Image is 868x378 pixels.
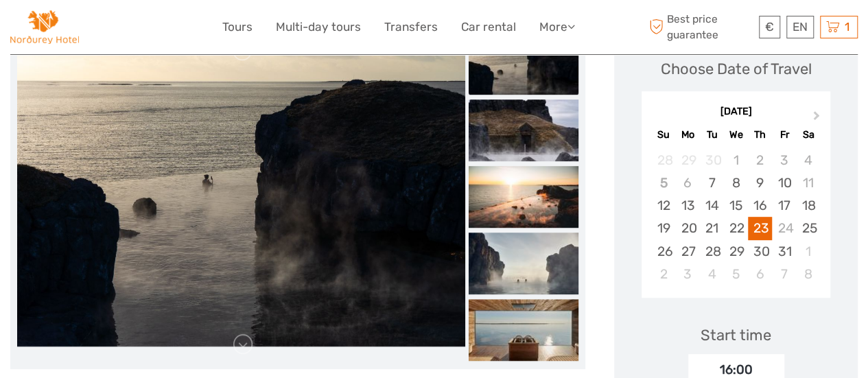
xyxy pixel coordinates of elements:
div: Choose Sunday, October 26th, 2025 [651,240,675,263]
div: Choose Thursday, October 23rd, 2025 [748,217,772,239]
img: 113f1c1039184c499df13734b153140c_slider_thumbnail.jpeg [469,233,578,294]
div: Choose Wednesday, November 5th, 2025 [724,263,748,285]
div: month 2025-10 [646,149,825,285]
div: Th [748,126,772,144]
img: Norðurey Hótel [10,10,79,44]
div: Choose Friday, November 7th, 2025 [772,263,796,285]
div: Choose Friday, October 17th, 2025 [772,194,796,217]
div: Choose Monday, October 27th, 2025 [676,240,700,263]
div: Not available Monday, October 6th, 2025 [676,172,700,194]
div: Choose Sunday, November 2nd, 2025 [651,263,675,285]
div: EN [786,16,814,38]
div: Choose Monday, October 13th, 2025 [676,194,700,217]
div: Choose Friday, October 10th, 2025 [772,172,796,194]
div: Choose Saturday, October 18th, 2025 [796,194,820,217]
img: c3e3385908ab4ed69fef30a3f37ebb32_slider_thumbnail.jpeg [469,299,578,361]
div: We [724,126,748,144]
div: Fr [772,126,796,144]
a: Transfers [384,17,438,37]
div: Not available Thursday, October 2nd, 2025 [748,149,772,172]
div: Choose Wednesday, October 8th, 2025 [724,172,748,194]
div: Not available Tuesday, September 30th, 2025 [700,149,724,172]
div: Not available Saturday, October 4th, 2025 [796,149,820,172]
span: Best price guarantee [646,12,755,42]
div: Choose Friday, October 31st, 2025 [772,240,796,263]
div: Tu [700,126,724,144]
div: [DATE] [642,105,830,119]
div: Not available Wednesday, October 1st, 2025 [724,149,748,172]
div: Choose Thursday, October 16th, 2025 [748,194,772,217]
div: Choose Date of Travel [661,58,812,80]
div: Sa [796,126,820,144]
img: 024db05b30754570b251af8aca4822ea_slider_thumbnail.jpeg [469,33,578,95]
div: Choose Tuesday, October 14th, 2025 [700,194,724,217]
div: Choose Monday, November 3rd, 2025 [676,263,700,285]
div: Not available Friday, October 24th, 2025 [772,217,796,239]
div: Choose Wednesday, October 15th, 2025 [724,194,748,217]
div: Not available Friday, October 3rd, 2025 [772,149,796,172]
div: Not available Monday, September 29th, 2025 [676,149,700,172]
div: Su [651,126,675,144]
div: Choose Tuesday, October 21st, 2025 [700,217,724,239]
div: Choose Monday, October 20th, 2025 [676,217,700,239]
div: Start time [701,324,771,346]
a: Multi-day tours [276,17,361,37]
div: Choose Sunday, October 19th, 2025 [651,217,675,239]
div: Not available Sunday, October 5th, 2025 [651,172,675,194]
a: More [539,17,575,37]
span: 1 [843,20,852,34]
a: Tours [222,17,253,37]
a: Car rental [461,17,516,37]
div: Choose Thursday, October 9th, 2025 [748,172,772,194]
div: Choose Thursday, November 6th, 2025 [748,263,772,285]
div: Not available Sunday, September 28th, 2025 [651,149,675,172]
div: Choose Tuesday, October 28th, 2025 [700,240,724,263]
img: 024db05b30754570b251af8aca4822ea_main_slider.jpeg [17,48,465,346]
div: Choose Sunday, October 12th, 2025 [651,194,675,217]
div: Choose Saturday, October 25th, 2025 [796,217,820,239]
div: Choose Wednesday, October 22nd, 2025 [724,217,748,239]
div: Choose Tuesday, November 4th, 2025 [700,263,724,285]
img: cbce84e0de604004b2de59a51d60093e_slider_thumbnail.jpeg [469,166,578,228]
div: Choose Thursday, October 30th, 2025 [748,240,772,263]
div: Not available Saturday, October 11th, 2025 [796,172,820,194]
img: 0c2a1a0ef63e4c2496731494faad7a89_slider_thumbnail.jpeg [469,99,578,161]
span: € [765,20,774,34]
div: Choose Tuesday, October 7th, 2025 [700,172,724,194]
div: Choose Saturday, November 1st, 2025 [796,240,820,263]
button: Next Month [807,108,829,130]
div: Mo [676,126,700,144]
div: Choose Saturday, November 8th, 2025 [796,263,820,285]
div: Choose Wednesday, October 29th, 2025 [724,240,748,263]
